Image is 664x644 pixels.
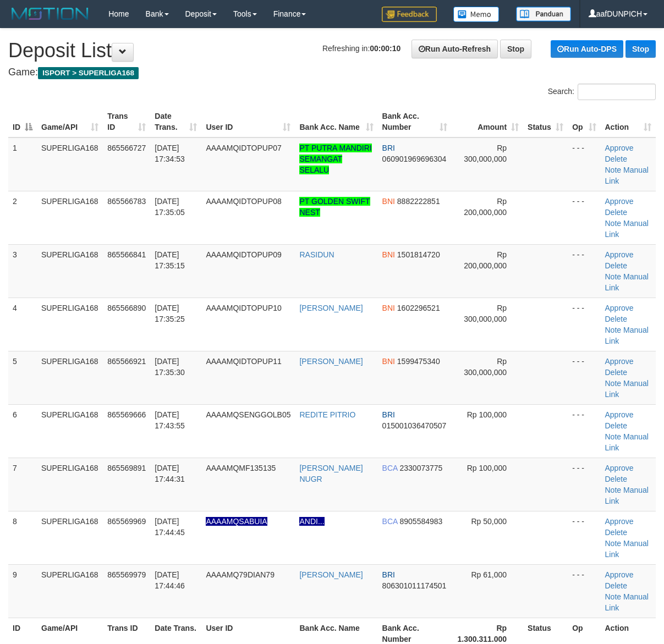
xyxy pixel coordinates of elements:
[299,197,370,217] a: PT GOLDEN SWIFT NEST
[382,304,395,312] span: BNI
[523,106,568,137] th: Status: activate to sort column ascending
[605,326,649,345] a: Manual Link
[322,44,400,53] span: Refreshing in:
[107,517,146,526] span: 865569969
[400,464,443,472] span: Copy 2330073775 to clipboard
[568,511,600,564] td: - - -
[370,44,400,53] strong: 00:00:10
[397,250,440,259] span: Copy 1501814720 to clipboard
[605,261,627,270] a: Delete
[605,326,622,334] a: Note
[464,250,507,270] span: Rp 200,000,000
[299,410,355,419] a: REDITE PITRIO
[155,250,185,270] span: [DATE] 17:35:15
[382,517,398,526] span: BCA
[206,144,281,152] span: AAAAMQIDTOPUP07
[605,517,634,526] a: Approve
[150,106,201,137] th: Date Trans.: activate to sort column ascending
[382,421,447,430] span: Copy 015001036470507 to clipboard
[605,208,627,217] a: Delete
[206,410,290,419] span: AAAAMQSENGGOLB05
[201,106,295,137] th: User ID: activate to sort column ascending
[382,155,447,163] span: Copy 060901969696304 to clipboard
[8,298,37,351] td: 4
[605,166,649,185] a: Manual Link
[8,564,37,618] td: 9
[605,250,634,259] a: Approve
[605,272,622,281] a: Note
[37,298,103,351] td: SUPERLIGA168
[382,197,395,206] span: BNI
[578,84,656,100] input: Search:
[155,570,185,590] span: [DATE] 17:44:46
[107,250,146,259] span: 865566841
[500,40,531,58] a: Stop
[605,486,649,505] a: Manual Link
[206,357,281,366] span: AAAAMQIDTOPUP11
[206,197,281,206] span: AAAAMQIDTOPUP08
[38,67,139,79] span: ISPORT > SUPERLIGA168
[37,137,103,191] td: SUPERLIGA168
[37,404,103,458] td: SUPERLIGA168
[605,155,627,163] a: Delete
[8,511,37,564] td: 8
[8,40,656,62] h1: Deposit List
[382,570,395,579] span: BRI
[605,539,649,559] a: Manual Link
[464,144,507,163] span: Rp 300,000,000
[8,5,92,22] img: MOTION_logo.png
[605,421,627,430] a: Delete
[103,106,150,137] th: Trans ID: activate to sort column ascending
[605,581,627,590] a: Delete
[605,592,622,601] a: Note
[206,250,281,259] span: AAAAMQIDTOPUP09
[453,7,500,22] img: Button%20Memo.svg
[464,197,507,217] span: Rp 200,000,000
[516,7,571,21] img: panduan.png
[568,137,600,191] td: - - -
[155,464,185,483] span: [DATE] 17:44:31
[8,191,37,244] td: 2
[37,351,103,404] td: SUPERLIGA168
[464,304,507,323] span: Rp 300,000,000
[155,304,185,323] span: [DATE] 17:35:25
[605,379,649,399] a: Manual Link
[568,351,600,404] td: - - -
[551,40,623,58] a: Run Auto-DPS
[37,564,103,618] td: SUPERLIGA168
[605,432,622,441] a: Note
[8,351,37,404] td: 5
[299,357,363,366] a: [PERSON_NAME]
[107,144,146,152] span: 865566727
[605,410,634,419] a: Approve
[625,40,656,58] a: Stop
[397,197,440,206] span: Copy 8882222851 to clipboard
[605,219,622,228] a: Note
[155,517,185,537] span: [DATE] 17:44:45
[382,464,398,472] span: BCA
[397,304,440,312] span: Copy 1602296521 to clipboard
[568,404,600,458] td: - - -
[107,464,146,472] span: 865569891
[548,84,656,100] label: Search:
[378,106,452,137] th: Bank Acc. Number: activate to sort column ascending
[155,144,185,163] span: [DATE] 17:34:53
[568,106,600,137] th: Op: activate to sort column ascending
[299,144,371,174] a: PT PUTRA MANDIRI SEMANGAT SELALU
[155,197,185,217] span: [DATE] 17:35:05
[605,197,634,206] a: Approve
[605,475,627,483] a: Delete
[568,564,600,618] td: - - -
[107,304,146,312] span: 865566890
[568,244,600,298] td: - - -
[8,404,37,458] td: 6
[382,581,447,590] span: Copy 806301011174501 to clipboard
[8,67,656,78] h4: Game:
[107,357,146,366] span: 865566921
[155,410,185,430] span: [DATE] 17:43:55
[471,517,507,526] span: Rp 50,000
[605,144,634,152] a: Approve
[299,250,334,259] a: RASIDUN
[605,357,634,366] a: Approve
[206,570,275,579] span: AAAAMQ79DIAN79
